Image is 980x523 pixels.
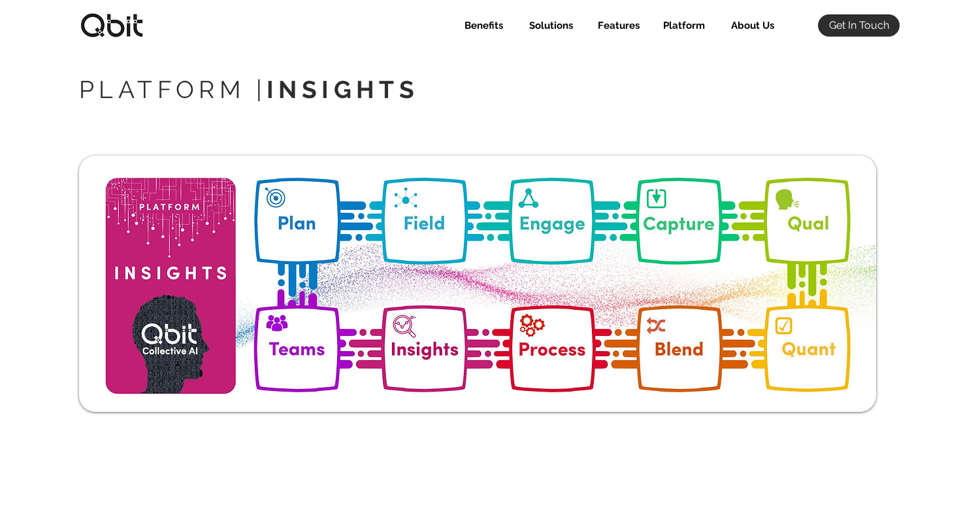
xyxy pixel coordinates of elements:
[583,14,649,37] div: Features
[79,156,876,412] img: Q_Plat_Insights.jpg
[513,14,583,37] div: Solutions
[725,14,781,37] p: About Us
[649,14,715,37] div: Platform
[915,460,980,523] iframe: Chat Widget
[715,14,784,37] a: About Us
[79,13,144,38] img: qbitlogo-border.jpg
[818,14,900,37] a: Get In Touch
[829,18,889,33] span: Get In Touch
[591,14,646,37] p: Features
[657,14,711,37] p: Platform
[523,14,580,37] p: Solutions
[449,14,513,37] a: Benefits
[458,14,510,37] p: Benefits
[79,75,419,104] span: PLATFORM |
[449,14,784,37] nav: Site
[267,75,419,104] span: INSIGHTS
